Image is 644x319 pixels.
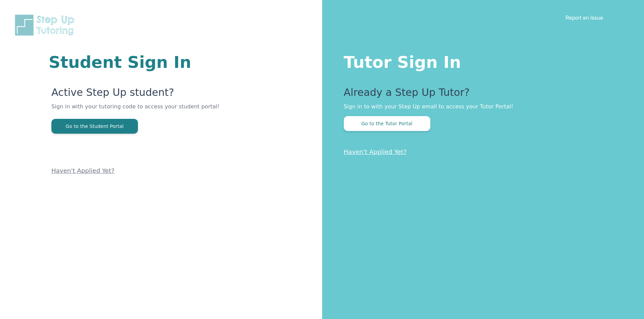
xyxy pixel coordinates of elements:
p: Sign in to with your Step Up email to access your Tutor Portal! [344,103,617,111]
h1: Student Sign In [49,54,241,70]
a: Report an Issue [566,14,603,21]
p: Sign in with your tutoring code to access your student portal! [51,103,241,119]
p: Active Step Up student? [51,86,241,103]
button: Go to the Tutor Portal [344,116,430,131]
img: Step Up Tutoring horizontal logo [14,14,78,37]
a: Haven't Applied Yet? [51,167,115,174]
p: Already a Step Up Tutor? [344,86,617,103]
a: Go to the Student Portal [51,123,138,129]
button: Go to the Student Portal [51,119,138,134]
a: Go to the Tutor Portal [344,120,430,127]
h1: Tutor Sign In [344,51,617,70]
a: Haven't Applied Yet? [344,148,407,155]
